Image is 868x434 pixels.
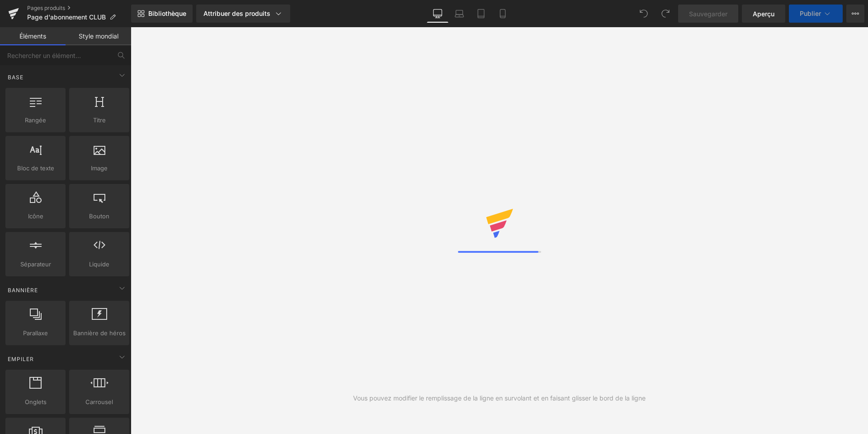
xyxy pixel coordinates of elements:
font: Empiler [8,356,34,362]
font: Onglets [25,398,47,405]
font: Aperçu [753,10,774,18]
a: Ordinateur portable [448,5,470,23]
button: Publier [789,5,843,23]
font: Page d'abonnement CLUB [27,13,106,21]
button: Refaire [656,5,675,23]
font: Rangée [25,116,46,124]
font: Éléments [19,32,46,40]
font: Pages produits [27,5,65,11]
a: Aperçu [742,5,785,23]
a: Mobile [492,5,514,23]
font: Titre [93,116,106,124]
button: Plus [846,5,864,23]
font: Carrousel [85,398,113,405]
font: Séparateur [20,260,51,268]
a: Pages produits [27,5,131,12]
font: Sauvegarder [689,10,727,18]
font: Image [91,164,108,172]
font: Vous pouvez modifier le remplissage de la ligne en survolant et en faisant glisser le bord de la ... [353,394,646,402]
font: Bloc de texte [17,164,54,172]
font: Liquide [89,260,109,268]
font: Attribuer des produits [203,10,270,17]
font: Icône [28,212,43,220]
a: Bureau [427,5,448,23]
font: Style mondial [79,32,118,40]
button: Défaire [635,5,653,23]
font: Bannière [8,287,38,294]
font: Bouton [89,212,109,220]
font: Bibliothèque [148,10,186,17]
a: Comprimé [470,5,492,23]
font: Parallaxe [23,329,48,337]
a: Nouvelle bibliothèque [131,5,193,23]
font: Publier [800,10,821,17]
font: Bannière de héros [73,329,126,337]
font: Base [8,74,24,81]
